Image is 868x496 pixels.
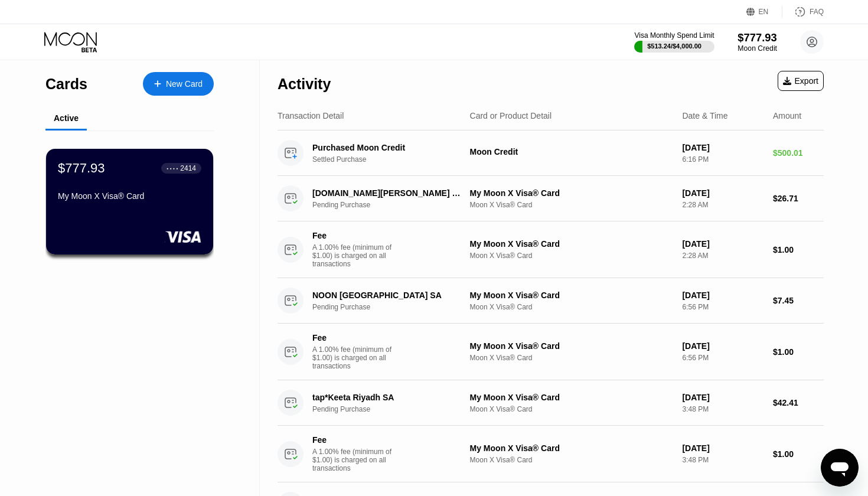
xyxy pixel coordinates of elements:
div: A 1.00% fee (minimum of $1.00) is charged on all transactions [312,243,401,268]
div: [DATE] [682,239,763,249]
div: 2:28 AM [682,201,763,209]
div: [DATE] [682,341,763,351]
div: $777.93Moon Credit [738,31,777,53]
div: $777.93 [738,31,777,44]
div: Amount [773,111,801,120]
div: [DATE] [682,443,763,453]
div: A 1.00% fee (minimum of $1.00) is charged on all transactions [312,345,401,370]
div: Fee [312,231,395,240]
div: Settled Purchase [312,155,477,164]
div: Fee [312,435,395,445]
div: New Card [143,72,214,96]
div: $7.45 [773,296,824,305]
div: My Moon X Visa® Card [470,188,673,198]
div: New Card [166,79,203,89]
div: Cards [45,76,87,93]
div: Visa Monthly Spend Limit$513.24/$4,000.00 [634,31,714,53]
div: Active [54,113,79,123]
div: Pending Purchase [312,405,477,413]
div: Export [783,76,818,86]
div: Activity [278,76,331,93]
div: My Moon X Visa® Card [470,239,673,249]
div: Moon X Visa® Card [470,252,673,260]
div: My Moon X Visa® Card [470,443,673,453]
div: EN [746,6,782,18]
div: [DATE] [682,291,763,300]
div: $1.00 [773,245,824,254]
div: A 1.00% fee (minimum of $1.00) is charged on all transactions [312,448,401,472]
div: Moon Credit [738,44,777,53]
div: Moon X Visa® Card [470,303,673,311]
div: [DATE] [682,393,763,402]
div: 3:48 PM [682,405,763,413]
div: 2414 [180,164,196,172]
div: Moon Credit [470,147,673,156]
div: NOON [GEOGRAPHIC_DATA] SAPending PurchaseMy Moon X Visa® CardMoon X Visa® Card[DATE]6:56 PM$7.45 [278,278,824,324]
div: FAQ [782,6,824,18]
div: Moon X Visa® Card [470,405,673,413]
div: Moon X Visa® Card [470,456,673,464]
div: $777.93 [58,161,105,176]
div: FAQ [810,8,824,16]
div: $42.41 [773,398,824,407]
div: FeeA 1.00% fee (minimum of $1.00) is charged on all transactionsMy Moon X Visa® CardMoon X Visa® ... [278,324,824,380]
div: NOON [GEOGRAPHIC_DATA] SA [312,291,465,300]
div: $1.00 [773,347,824,357]
div: tap*Keeta Riyadh SAPending PurchaseMy Moon X Visa® CardMoon X Visa® Card[DATE]3:48 PM$42.41 [278,380,824,426]
div: Purchased Moon Credit [312,143,465,152]
div: My Moon X Visa® Card [58,191,201,201]
div: Moon X Visa® Card [470,354,673,362]
div: [DOMAIN_NAME][PERSON_NAME] Dubai AE [312,188,465,198]
div: Export [778,71,824,91]
div: 3:48 PM [682,456,763,464]
div: $777.93● ● ● ●2414My Moon X Visa® Card [46,149,213,254]
div: 2:28 AM [682,252,763,260]
div: Card or Product Detail [470,111,552,120]
div: Pending Purchase [312,303,477,311]
iframe: Button to launch messaging window [821,449,859,487]
div: Visa Monthly Spend Limit [634,31,714,40]
div: Date & Time [682,111,727,120]
div: Transaction Detail [278,111,344,120]
div: 6:56 PM [682,303,763,311]
div: My Moon X Visa® Card [470,291,673,300]
div: $1.00 [773,449,824,459]
div: FeeA 1.00% fee (minimum of $1.00) is charged on all transactionsMy Moon X Visa® CardMoon X Visa® ... [278,426,824,482]
div: My Moon X Visa® Card [470,393,673,402]
div: Purchased Moon CreditSettled PurchaseMoon Credit[DATE]6:16 PM$500.01 [278,130,824,176]
div: [DATE] [682,188,763,198]
div: My Moon X Visa® Card [470,341,673,351]
div: EN [759,8,769,16]
div: 6:56 PM [682,354,763,362]
div: Fee [312,333,395,342]
div: $513.24 / $4,000.00 [647,43,701,50]
div: 6:16 PM [682,155,763,164]
div: [DATE] [682,143,763,152]
div: [DOMAIN_NAME][PERSON_NAME] Dubai AEPending PurchaseMy Moon X Visa® CardMoon X Visa® Card[DATE]2:2... [278,176,824,221]
div: Pending Purchase [312,201,477,209]
div: Moon X Visa® Card [470,201,673,209]
div: tap*Keeta Riyadh SA [312,393,465,402]
div: $26.71 [773,194,824,203]
div: FeeA 1.00% fee (minimum of $1.00) is charged on all transactionsMy Moon X Visa® CardMoon X Visa® ... [278,221,824,278]
div: ● ● ● ● [167,167,178,170]
div: $500.01 [773,148,824,158]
